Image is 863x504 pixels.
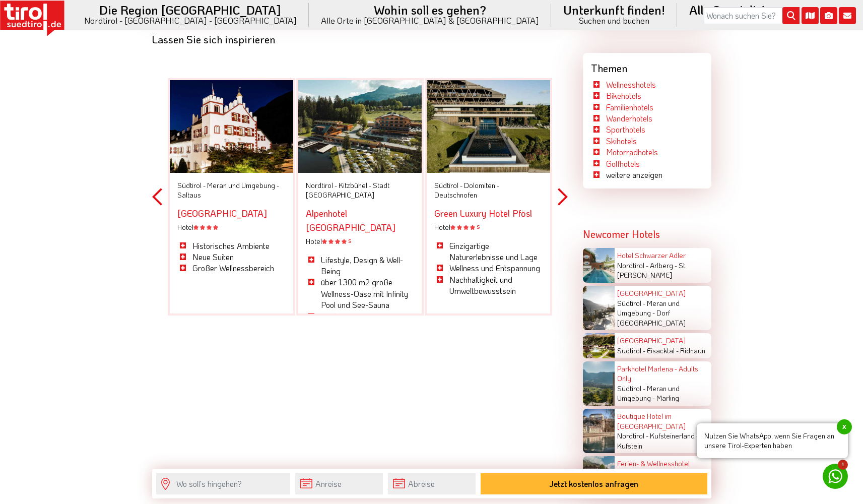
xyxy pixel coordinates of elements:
span: Ridnaun [680,346,705,355]
span: Dorf [GEOGRAPHIC_DATA] [617,308,686,328]
small: Alle Orte in [GEOGRAPHIC_DATA] & [GEOGRAPHIC_DATA] [321,16,539,25]
span: Kufstein [617,441,642,451]
a: Wellnesshotels [606,79,656,90]
span: Stadt [GEOGRAPHIC_DATA] [306,180,389,200]
a: [GEOGRAPHIC_DATA] [617,336,686,345]
button: Jetzt kostenlos anfragen [481,473,707,494]
a: Hotel Schwarzer Adler [617,250,686,260]
span: Eisacktal - [647,346,679,355]
li: Neue Suiten [177,251,286,263]
a: 1 Nutzen Sie WhatsApp, wenn Sie Fragen an unsere Tirol-Experten habenx [823,464,848,489]
a: Wanderhotels [606,113,652,123]
div: Lassen Sie sich inspirieren [152,33,568,45]
li: Großer Wellnessbereich [177,263,286,274]
a: Parkhotel Marlena - Adults Only [617,364,698,384]
i: Karte öffnen [802,7,819,24]
span: Nordtirol - [306,180,337,190]
a: Green Luxury Hotel Pfösl [434,207,532,219]
sup: S [348,237,351,244]
li: Wellness und Entspannung [434,263,543,274]
span: Nutzen Sie WhatsApp, wenn Sie Fragen an unsere Tirol-Experten haben [697,423,848,458]
span: Südtirol - [617,384,645,393]
span: Deutschnofen [434,190,477,200]
a: Sporthotels [606,124,645,135]
span: Arlberg - [650,261,677,270]
li: Einzigartige Naturerlebnisse und Lage [434,240,543,263]
span: Marling [656,393,679,403]
div: Themen [583,53,711,79]
a: Motorradhotels [606,147,658,157]
li: Nachhaltigkeit und Umweltbewusstsein [434,274,543,297]
span: Dolomiten - [464,180,499,190]
li: weitere anzeigen [591,169,703,180]
button: Next [558,50,568,344]
span: Nordtirol - [617,261,648,270]
span: Meran und Umgebung - [617,298,680,318]
a: Alpenhotel [GEOGRAPHIC_DATA] [306,207,395,233]
li: Lifestyle, Design & Well-Being [306,255,414,277]
span: Saltaus [177,190,201,200]
a: Familienhotels [606,102,653,112]
i: Kontakt [839,7,856,24]
small: Nordtirol - [GEOGRAPHIC_DATA] - [GEOGRAPHIC_DATA] [84,16,297,25]
input: Anreise [295,473,383,494]
span: Kufsteinerland - [650,431,699,440]
a: [GEOGRAPHIC_DATA] [617,288,686,298]
div: Hotel [177,222,286,232]
small: Suchen und buchen [563,16,665,25]
span: Kitzbühel - [339,180,371,190]
span: x [837,419,852,434]
a: Skihotels [606,136,637,146]
input: Abreise [388,473,476,494]
span: St. [PERSON_NAME] [617,261,687,280]
i: Fotogalerie [820,7,837,24]
span: Nordtirol - [617,431,648,440]
a: Boutique Hotel im [GEOGRAPHIC_DATA] [617,411,686,431]
sup: S [477,223,480,230]
button: Previous [152,50,162,344]
span: Südtirol - [177,180,206,190]
div: Hotel [306,236,414,246]
a: Golfhotels [606,158,640,169]
span: 1 [838,460,848,470]
span: Meran und Umgebung - [207,180,279,190]
input: Wonach suchen Sie? [704,7,800,24]
span: Südtirol - [617,346,645,355]
span: Meran und Umgebung - [617,384,680,403]
li: direkt am See [306,311,414,322]
a: [GEOGRAPHIC_DATA] [177,207,267,219]
li: Historisches Ambiente [177,240,286,251]
li: über 1.300 m2 große Wellness-Oase mit Infinity Pool und See-Sauna [306,277,414,310]
input: Wo soll's hingehen? [156,473,290,494]
div: Hotel [434,222,543,232]
span: Südtirol - [434,180,462,190]
a: Bikehotels [606,90,641,101]
a: Ferien- & Wellnesshotel Windschar [617,459,690,478]
span: Südtirol - [617,298,645,308]
strong: Newcomer Hotels [583,227,660,240]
